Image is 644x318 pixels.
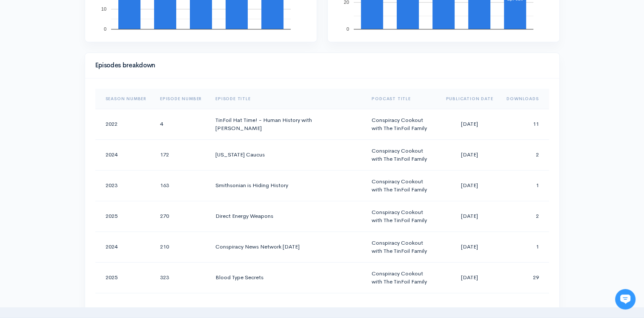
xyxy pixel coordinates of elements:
text: 10 [101,6,106,12]
td: Direct Energy Weapons [209,201,365,231]
input: Search articles [18,113,158,130]
text: 0 [346,26,349,32]
td: 1 [500,170,549,201]
td: Conspiracy Cookout with The TinFoil Family [365,201,439,231]
th: Sort column [153,89,209,109]
td: 2025 [95,201,153,231]
td: 2023 [95,170,153,201]
th: Sort column [365,89,439,109]
td: 4 [153,109,209,139]
text: 0 [103,26,106,32]
td: Blood Type Secrets [209,262,365,293]
td: Smithsonian is Hiding History [209,170,365,201]
td: Conspiracy Cookout with The TinFoil Family [365,262,439,293]
td: 2025 [95,262,153,293]
td: 11 [500,109,549,139]
td: [DATE] [439,231,500,262]
td: 210 [153,231,209,262]
td: 29 [500,262,549,293]
td: TinFoil Hat Time! - Human History with [PERSON_NAME] [209,109,365,139]
td: [DATE] [439,201,500,231]
h4: Episodes breakdown [95,62,544,69]
td: Conspiracy Cookout with The TinFoil Family [365,170,439,201]
td: Conspiracy Cookout with The TinFoil Family [365,109,439,139]
td: 172 [153,139,209,170]
td: [DATE] [439,262,500,293]
button: New conversation [7,65,163,83]
th: Sort column [439,89,500,109]
iframe: gist-messenger-bubble-iframe [615,289,635,309]
td: 2024 [95,139,153,170]
td: 2022 [95,109,153,139]
td: Conspiracy Cookout with The TinFoil Family [365,139,439,170]
th: Sort column [500,89,549,109]
td: 270 [153,201,209,231]
td: 323 [153,262,209,293]
td: [US_STATE] Caucus [209,139,365,170]
td: 2024 [95,231,153,262]
th: Sort column [209,89,365,109]
td: [DATE] [439,170,500,201]
td: [DATE] [439,109,500,139]
td: 2 [500,201,549,231]
td: 163 [153,170,209,201]
td: 1 [500,231,549,262]
td: 2 [500,139,549,170]
td: Conspiracy Cookout with The TinFoil Family [365,231,439,262]
th: Sort column [95,89,153,109]
span: New conversation [55,71,102,78]
td: [DATE] [439,139,500,170]
td: Conspiracy News Network [DATE] [209,231,365,262]
p: Find an answer quickly [5,99,165,110]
